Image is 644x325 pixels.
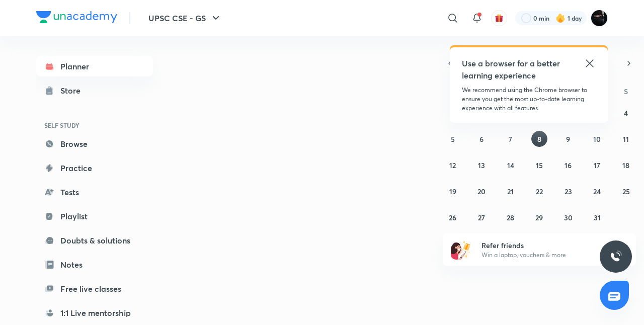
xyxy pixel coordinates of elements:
abbr: October 29, 2025 [535,213,543,222]
button: October 27, 2025 [473,209,490,225]
a: Playlist [36,206,153,226]
button: October 22, 2025 [531,183,547,199]
img: ttu [610,251,622,263]
abbr: October 31, 2025 [594,213,601,222]
abbr: October 12, 2025 [449,160,456,170]
abbr: October 20, 2025 [477,187,486,196]
p: Win a laptop, vouchers & more [481,251,605,260]
button: October 8, 2025 [531,131,547,147]
button: October 19, 2025 [445,183,461,199]
button: avatar [491,10,507,26]
abbr: October 5, 2025 [451,134,455,144]
button: October 4, 2025 [618,105,634,121]
abbr: October 15, 2025 [536,160,543,170]
abbr: October 19, 2025 [449,187,456,196]
img: streak [555,13,566,23]
abbr: October 26, 2025 [449,213,456,222]
button: October 24, 2025 [589,183,605,199]
abbr: October 25, 2025 [622,187,630,196]
button: October 29, 2025 [531,209,547,225]
button: October 12, 2025 [445,157,461,173]
button: October 7, 2025 [503,131,519,147]
h5: Use a browser for a better learning experience [462,57,562,82]
button: October 6, 2025 [473,131,490,147]
abbr: October 30, 2025 [564,213,573,222]
img: avatar [495,14,504,23]
a: Tests [36,182,153,202]
abbr: Saturday [624,87,628,96]
abbr: October 27, 2025 [478,213,485,222]
button: October 9, 2025 [560,131,576,147]
button: October 30, 2025 [560,209,576,225]
abbr: October 4, 2025 [624,108,628,118]
button: October 10, 2025 [589,131,605,147]
button: October 28, 2025 [503,209,519,225]
a: Company Logo [36,11,117,26]
a: 1:1 Live mentorship [36,303,153,323]
button: October 15, 2025 [531,157,547,173]
button: October 5, 2025 [445,131,461,147]
p: We recommend using the Chrome browser to ensure you get the most up-to-date learning experience w... [462,86,596,113]
abbr: October 18, 2025 [622,160,629,170]
a: Practice [36,158,153,178]
h6: Refer friends [481,240,605,251]
a: Store [36,80,153,101]
abbr: October 14, 2025 [507,160,514,170]
button: October 21, 2025 [503,183,519,199]
abbr: October 11, 2025 [623,134,629,144]
img: Shabnam Shah [591,10,608,27]
abbr: October 7, 2025 [509,134,512,144]
abbr: October 6, 2025 [479,134,484,144]
a: Planner [36,56,153,76]
button: October 25, 2025 [618,183,634,199]
abbr: October 21, 2025 [507,187,514,196]
button: October 13, 2025 [473,157,490,173]
button: October 18, 2025 [618,157,634,173]
abbr: October 23, 2025 [565,187,572,196]
button: October 20, 2025 [473,183,490,199]
abbr: October 17, 2025 [594,160,600,170]
button: October 16, 2025 [560,157,576,173]
abbr: October 9, 2025 [566,134,570,144]
button: October 23, 2025 [560,183,576,199]
button: October 26, 2025 [445,209,461,225]
div: Store [60,85,87,97]
button: October 14, 2025 [503,157,519,173]
button: October 17, 2025 [589,157,605,173]
abbr: October 13, 2025 [478,160,485,170]
button: October 11, 2025 [618,131,634,147]
abbr: October 24, 2025 [593,187,601,196]
abbr: October 22, 2025 [536,187,543,196]
a: Free live classes [36,279,153,299]
abbr: October 10, 2025 [593,134,601,144]
a: Browse [36,134,153,154]
button: UPSC CSE - GS [142,8,228,28]
button: October 31, 2025 [589,209,605,225]
img: referral [451,239,471,260]
a: Doubts & solutions [36,230,153,251]
img: Company Logo [36,11,117,23]
a: Notes [36,255,153,275]
abbr: October 16, 2025 [565,160,572,170]
h6: SELF STUDY [36,117,153,134]
abbr: October 28, 2025 [507,213,514,222]
abbr: October 8, 2025 [537,134,541,144]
